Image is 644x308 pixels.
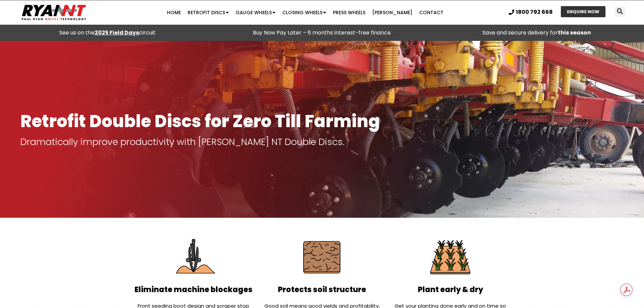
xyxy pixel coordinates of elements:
[20,137,624,147] p: Dramatically improve productivity with [PERSON_NAME] NT Double Discs.
[125,6,485,19] nav: Menu
[561,6,605,17] a: ENQUIRE NOW
[615,6,625,17] div: Search
[261,285,383,295] h2: Protects soil structure
[133,285,255,295] h2: Eliminate machine blockages
[164,6,184,19] a: Home
[95,29,139,37] a: 2025 Field Days
[297,233,346,282] img: Protect soil structure
[558,29,591,37] strong: this season
[509,9,553,15] a: 1800 792 668
[330,6,369,19] a: Press Wheels
[169,233,218,282] img: Eliminate Machine Blockages
[184,6,232,19] a: Retrofit Discs
[416,6,447,19] a: Contact
[20,2,88,23] img: Ryan NT logo
[516,9,553,15] span: 1800 792 668
[567,9,599,14] span: ENQUIRE NOW
[389,285,511,295] h2: Plant early & dry
[433,28,641,38] p: Save and secure delivery for
[369,6,416,19] a: [PERSON_NAME]
[218,28,426,38] p: Buy Now Pay Later – 6 months interest-free finance
[279,6,330,19] a: Closing Wheels
[426,233,475,282] img: Plant Early & Dry
[20,112,624,131] h1: Retrofit Double Discs for Zero Till Farming
[3,28,211,38] div: See us on the circuit
[232,6,279,19] a: Gauge Wheels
